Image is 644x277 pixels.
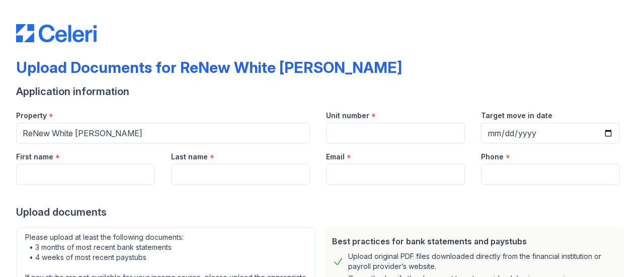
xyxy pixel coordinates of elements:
[16,24,97,42] img: CE_Logo_Blue-a8612792a0a2168367f1c8372b55b34899dd931a85d93a1a3d3e32e68fde9ad4.png
[16,152,53,162] label: First name
[171,152,208,162] label: Last name
[481,111,552,121] label: Target move in date
[16,205,628,219] div: Upload documents
[332,235,616,247] div: Best practices for bank statements and paystubs
[481,152,504,162] label: Phone
[326,111,369,121] label: Unit number
[16,58,402,76] div: Upload Documents for ReNew White [PERSON_NAME]
[16,111,47,121] label: Property
[16,84,628,99] div: Application information
[348,251,616,271] div: Upload original PDF files downloaded directly from the financial institution or payroll provider’...
[326,152,345,162] label: Email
